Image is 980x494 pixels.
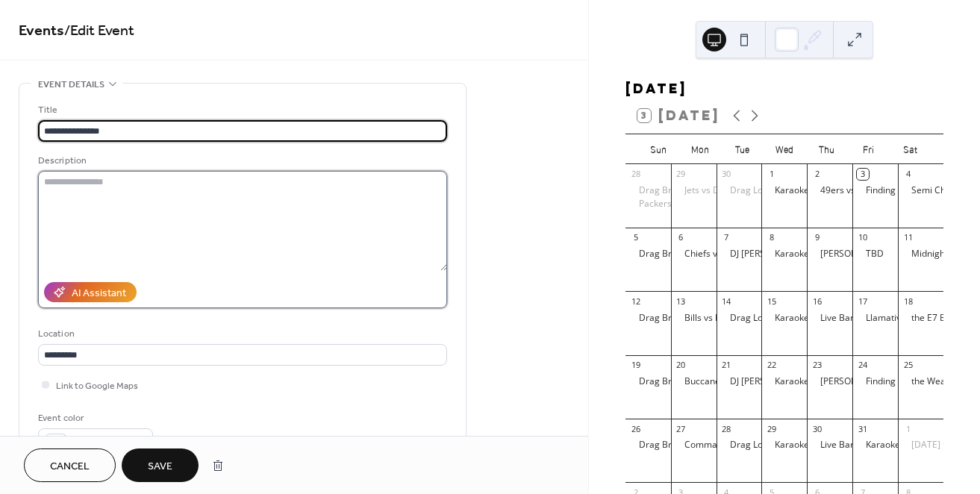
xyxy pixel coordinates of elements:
div: Live Band Karaoke w/ Retro Nouveau [807,439,852,451]
div: Karaoke w/ DJ Ed [761,312,807,325]
div: 3 [857,169,868,180]
div: Mon [679,134,721,164]
button: Save [122,448,199,482]
div: Sun [637,134,679,164]
button: Cancel [24,448,116,482]
div: AI Assistant [72,286,126,301]
div: Drag Loteria [730,312,782,325]
div: 13 [675,296,687,307]
span: Cancel [50,459,90,475]
div: Packers vs Cowboys [639,198,722,210]
div: 6 [675,232,687,243]
span: Event details [38,77,104,93]
div: 30 [811,423,823,434]
div: 26 [630,423,641,434]
button: AI Assistant [44,282,137,302]
div: Drag Brunch:Disney Villains [639,375,754,388]
div: 17 [857,296,868,307]
div: Drag Loteria with Plants [730,439,829,451]
div: 2 [811,169,823,180]
div: Drag Brunch:Disney Villains [625,375,671,388]
span: Link to Google Maps [56,378,138,394]
div: the Weak Knights [898,375,943,388]
div: Karaoke w/ DJ Ed [761,248,807,260]
div: Thu [805,134,847,164]
div: Karaoke w/ DJ [PERSON_NAME] [775,375,905,388]
div: 31 [857,423,868,434]
div: 11 [902,232,914,243]
div: DJ Brian Kadir [717,248,762,260]
div: TBD [852,248,898,260]
div: 8 [766,232,777,243]
div: 18 [902,296,914,307]
div: Jets vs Dolphins [671,184,717,197]
div: Chiefs vs Jaguars [684,248,755,260]
div: 21 [721,360,732,371]
div: 1 [766,169,777,180]
div: TBD [866,248,884,260]
div: 9 [811,232,823,243]
div: Buccaneers vs Lions [671,375,717,388]
div: 10 [857,232,868,243]
div: Location [38,326,444,342]
div: 1 [902,423,914,434]
div: Karaoke w/ DJ [PERSON_NAME] [775,184,905,197]
div: Drag Loteria with Plants [717,184,762,197]
div: DJ [PERSON_NAME] [730,375,811,388]
div: 30 [721,169,732,180]
div: Live Band Karaoke feat. Retro Nouveau [807,312,852,325]
div: Karaoke w/ DJ [PERSON_NAME] [775,248,905,260]
div: Drag Brunch: Scary Movies [639,312,752,325]
div: Drag Brunch:Scream Queens of Pop [639,248,789,260]
div: Drag Brunch: [PERSON_NAME] as [PERSON_NAME] [639,184,851,197]
span: Save [148,459,172,475]
div: 7 [721,232,732,243]
div: DJ Brian Kadir [717,375,762,388]
div: 49ers vs Rams [807,184,852,197]
div: Karaoke w/ DJ [PERSON_NAME] [775,439,905,451]
div: Semi Charmed [898,184,943,197]
div: Drag Brunch: Jade Jolie as Taylor Swift [625,184,671,197]
div: 19 [630,360,641,371]
div: Karaoke w/ DJ Ed [852,439,898,451]
div: Jackie Cox from RuPaul's Drag Race [807,248,852,260]
span: / Edit Event [64,16,134,46]
div: Live Band Karaoke w/ Retro Nouveau [820,439,973,451]
div: 22 [766,360,777,371]
div: 27 [675,423,687,434]
div: Drag Brunch: Coco Montrese from RuPaul's Drag Race [625,439,671,451]
div: the E7 Band [911,312,961,325]
div: 28 [721,423,732,434]
div: Commanders vs Chiefs [684,439,781,451]
div: 12 [630,296,641,307]
div: Commanders vs Chiefs [671,439,717,451]
div: 29 [675,169,687,180]
div: Chiefs vs Jaguars [671,248,717,260]
div: Buccaneers vs Lions [684,375,769,388]
div: Semi Charmed [911,184,973,197]
div: Karaoke w/ DJ Ed [761,439,807,451]
div: 23 [811,360,823,371]
a: Events [19,16,64,46]
div: [DATE] [625,80,943,98]
div: Sat [890,134,931,164]
div: Packers vs Cowboys [625,198,671,210]
div: 28 [630,169,641,180]
div: Karaoke w/ DJ [PERSON_NAME] [775,312,905,325]
div: Karaoke w/ DJ Ed [761,184,807,197]
div: DJ [PERSON_NAME] [730,248,811,260]
div: Jets vs Dolphins [684,184,749,197]
div: Llamativa [866,312,906,325]
div: Midnight Jam [898,248,943,260]
div: Día de los Muertos feat. MacRockSat [898,439,943,451]
div: Llamativa [852,312,898,325]
div: 49ers vs Rams [820,184,881,197]
div: Wed [764,134,805,164]
div: 5 [630,232,641,243]
div: Description [38,153,444,169]
div: Drag Loteria [717,312,762,325]
div: Bills vs Falcons [684,312,746,325]
div: Tue [721,134,763,164]
div: Midnight Jam [911,248,966,260]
